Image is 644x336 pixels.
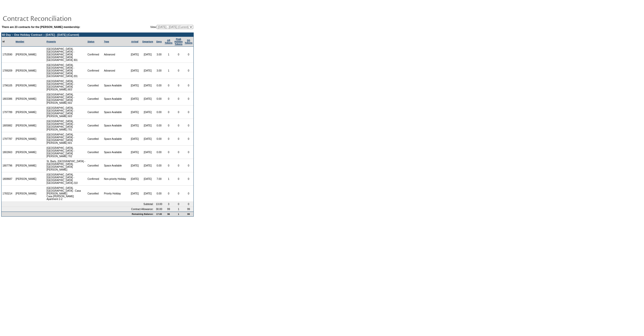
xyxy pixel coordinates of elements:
[15,146,37,159] td: [PERSON_NAME]
[15,63,37,79] td: [PERSON_NAME]
[87,159,103,172] td: Cancelled
[154,47,164,63] td: 3.00
[154,202,164,207] td: 13.00
[174,79,184,92] td: 0
[164,119,174,132] td: 0
[184,119,193,132] td: 0
[2,37,15,47] td: Id
[103,132,128,146] td: Space Available
[174,92,184,106] td: 0
[87,106,103,119] td: Cancelled
[184,207,193,212] td: 99
[2,159,15,172] td: 1807796
[164,79,174,92] td: 0
[128,186,141,202] td: [DATE]
[15,47,37,63] td: [PERSON_NAME]
[87,186,103,202] td: Cancelled
[141,186,154,202] td: [DATE]
[154,186,164,202] td: 0.00
[141,79,154,92] td: [DATE]
[15,106,37,119] td: [PERSON_NAME]
[2,33,193,37] td: 60 Day – One Holiday Contract :: [DATE] - [DATE] (Current)
[87,63,103,79] td: Confirmed
[184,212,193,216] td: 99
[154,146,164,159] td: 0.00
[128,63,141,79] td: [DATE]
[174,119,184,132] td: 0
[141,106,154,119] td: [DATE]
[184,146,193,159] td: 0
[174,132,184,146] td: 0
[46,132,87,146] td: [GEOGRAPHIC_DATA], [GEOGRAPHIC_DATA] - [GEOGRAPHIC_DATA] [PERSON_NAME] 601
[174,159,184,172] td: 0
[175,38,183,45] a: Peak HolidayTokens
[2,79,15,92] td: 1796105
[184,172,193,186] td: 0
[15,159,37,172] td: [PERSON_NAME]
[2,63,15,79] td: 1789209
[87,47,103,63] td: Confirmed
[154,79,164,92] td: 0.00
[46,63,87,79] td: [GEOGRAPHIC_DATA], [GEOGRAPHIC_DATA] - [GEOGRAPHIC_DATA] [GEOGRAPHIC_DATA] [GEOGRAPHIC_DATA] 201
[87,172,103,186] td: Confirmed
[174,186,184,202] td: 0
[46,172,87,186] td: [GEOGRAPHIC_DATA], [GEOGRAPHIC_DATA] - [GEOGRAPHIC_DATA] [GEOGRAPHIC_DATA] 210
[87,146,103,159] td: Cancelled
[2,106,15,119] td: 1797789
[128,159,141,172] td: [DATE]
[46,186,87,202] td: [GEOGRAPHIC_DATA], [GEOGRAPHIC_DATA] - Casa [PERSON_NAME] Casa [PERSON_NAME] Apartment 2-2
[46,119,87,132] td: [GEOGRAPHIC_DATA], [GEOGRAPHIC_DATA] - [GEOGRAPHIC_DATA] [PERSON_NAME] 701
[2,132,15,146] td: 1797787
[164,202,174,207] td: 3
[141,92,154,106] td: [DATE]
[154,119,164,132] td: 0.00
[184,159,193,172] td: 0
[154,92,164,106] td: 0.00
[174,63,184,79] td: 0
[141,119,154,132] td: [DATE]
[141,47,154,63] td: [DATE]
[184,106,193,119] td: 0
[141,146,154,159] td: [DATE]
[46,47,87,63] td: [GEOGRAPHIC_DATA], [GEOGRAPHIC_DATA] - [GEOGRAPHIC_DATA] [GEOGRAPHIC_DATA] [GEOGRAPHIC_DATA] 301
[185,39,192,44] a: SGTokens
[128,146,141,159] td: [DATE]
[164,92,174,106] td: 0
[154,172,164,186] td: 7.00
[15,132,37,146] td: [PERSON_NAME]
[15,172,37,186] td: [PERSON_NAME]
[154,132,164,146] td: 0.00
[141,159,154,172] td: [DATE]
[184,63,193,79] td: 0
[103,119,128,132] td: Space Available
[2,119,15,132] td: 1805882
[174,202,184,207] td: 0
[174,47,184,63] td: 0
[128,106,141,119] td: [DATE]
[2,186,15,202] td: 1783214
[103,172,128,186] td: Non-priority Holiday
[164,47,174,63] td: 1
[103,186,128,202] td: Priority Holiday
[128,132,141,146] td: [DATE]
[174,106,184,119] td: 0
[46,92,87,106] td: [GEOGRAPHIC_DATA], [GEOGRAPHIC_DATA] - [GEOGRAPHIC_DATA] [PERSON_NAME] 602
[164,63,174,79] td: 1
[184,132,193,146] td: 0
[164,172,174,186] td: 1
[126,25,193,29] td: View:
[47,40,56,43] a: Property
[164,132,174,146] td: 0
[15,92,37,106] td: [PERSON_NAME]
[87,79,103,92] td: Cancelled
[131,40,138,43] a: Arrival
[128,172,141,186] td: [DATE]
[103,63,128,79] td: Advanced
[104,40,109,43] a: Type
[128,92,141,106] td: [DATE]
[103,79,128,92] td: Space Available
[174,172,184,186] td: 0
[2,25,80,28] b: There are 23 contracts for the [PERSON_NAME] membership:
[103,146,128,159] td: Space Available
[154,159,164,172] td: 0.00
